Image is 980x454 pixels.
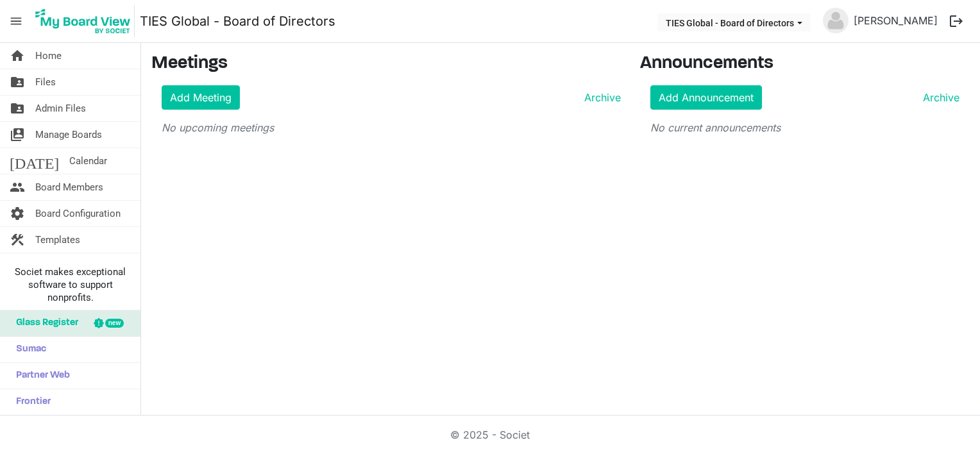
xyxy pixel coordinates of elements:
span: Glass Register [10,310,78,336]
span: Societ makes exceptional software to support nonprofits. [6,265,135,304]
span: people [10,174,25,200]
h3: Meetings [151,53,621,75]
span: Frontier [10,389,51,415]
a: [PERSON_NAME] [849,8,943,33]
div: new [105,319,124,328]
span: Admin Files [35,96,86,121]
h3: Announcements [640,53,970,75]
img: no-profile-picture.svg [823,8,849,33]
a: My Board View Logo [31,5,140,37]
span: home [10,43,25,69]
a: Add Announcement [650,85,762,110]
a: Add Meeting [162,85,240,110]
span: Files [35,69,56,95]
button: logout [943,8,970,35]
p: No current announcements [650,120,959,135]
span: switch_account [10,122,25,147]
span: Board Members [35,174,103,200]
a: TIES Global - Board of Directors [140,8,335,34]
img: My Board View Logo [31,5,135,37]
span: Templates [35,227,80,253]
span: folder_shared [10,96,25,121]
span: [DATE] [10,148,59,174]
span: Sumac [10,337,46,362]
span: construction [10,227,25,253]
button: TIES Global - Board of Directors dropdownbutton [657,13,811,31]
p: No upcoming meetings [162,120,621,135]
a: Archive [579,90,621,105]
span: Home [35,43,62,69]
a: Archive [918,90,959,105]
span: Partner Web [10,363,70,389]
span: folder_shared [10,69,25,95]
span: menu [4,9,28,33]
span: Calendar [69,148,107,174]
span: Board Configuration [35,201,121,226]
span: settings [10,201,25,226]
span: Manage Boards [35,122,102,147]
a: © 2025 - Societ [450,428,530,441]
